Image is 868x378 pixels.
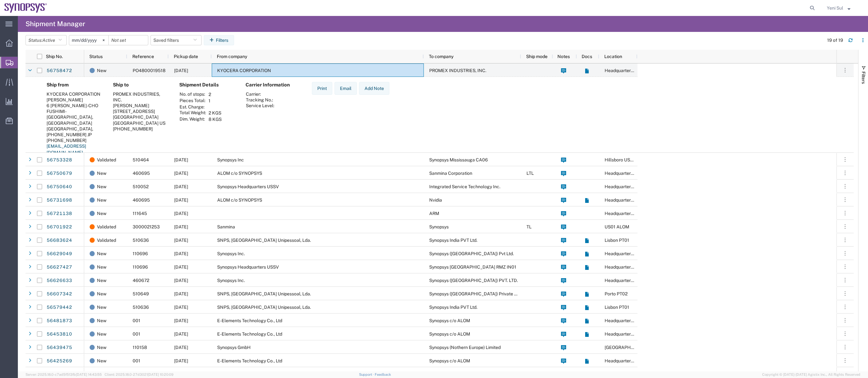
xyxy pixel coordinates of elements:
span: PO4800019518 [133,68,166,73]
span: New [97,341,107,354]
span: Synopsys India PVT Ltd. [429,305,477,310]
span: Lisbon PT01 [605,238,629,243]
span: 460672 [133,278,149,283]
a: 56425269 [46,356,72,366]
span: 09/08/2025 [174,251,188,256]
div: [PERSON_NAME] [47,97,103,103]
span: Sanmina [217,224,235,229]
span: ALOM c/o SYNOPSYS [217,197,262,203]
span: 08/13/2025 [174,331,188,337]
span: New [97,207,107,220]
a: Feedback [375,373,391,376]
span: Hillsboro US03 [605,157,636,162]
span: Ship mode [526,54,548,59]
div: [PHONE_NUMBER] [113,126,169,132]
span: Headquarters USSV [605,211,646,216]
span: Active [42,38,55,43]
span: Validated [97,153,116,167]
span: Notes [557,54,570,59]
th: Dim. Weight: [179,116,206,122]
span: Synopsys GmbH [217,345,251,350]
a: 56629049 [46,249,72,259]
span: Synopsys India PVT Ltd. [429,238,477,243]
span: Validated [97,233,116,247]
span: 09/11/2025 [174,68,188,73]
span: New [97,327,107,341]
a: 56731698 [46,195,72,205]
a: 56753328 [46,155,72,165]
img: logo [4,3,47,13]
span: US01 ALOM [605,224,629,229]
div: KYOCERA CORPORATION [47,91,103,97]
div: 6 [PERSON_NAME]-CHO [47,103,103,108]
span: Synopsys (Nothern Europe) Limited [429,345,501,350]
button: Email [335,82,357,95]
span: Copyright © [DATE]-[DATE] Agistix Inc., All Rights Reserved [762,372,860,377]
span: Munich DE24 [605,345,663,350]
span: 09/08/2025 [174,197,188,203]
span: Synopsys Mississauga CA06 [429,157,488,162]
span: Location [604,54,622,59]
span: [DATE] 14:43:55 [76,373,102,376]
span: Headquarters USSV [605,318,646,323]
span: Headquarters USSV [605,184,646,189]
span: SNPS, Portugal Unipessoal, Lda. [217,291,311,296]
span: New [97,193,107,207]
span: Filters [861,71,866,84]
span: [DATE] 10:20:09 [148,373,173,376]
span: New [97,167,107,180]
input: Not set [109,35,148,45]
span: Synopsys Headquarters USSV [217,184,279,189]
span: 510636 [133,305,149,310]
span: Integrated Service Technology Inc. [429,184,500,189]
span: Pickup date [174,54,198,59]
a: [EMAIL_ADDRESS][DOMAIN_NAME] [47,144,86,155]
span: Synopsys (India) Private Limited [429,291,529,296]
span: New [97,64,107,77]
span: Headquarters USSV [605,264,646,270]
span: New [97,180,107,193]
span: 09/05/2025 [174,224,188,229]
button: Print [312,82,332,95]
button: Filters [204,35,234,45]
div: [GEOGRAPHIC_DATA], [PHONE_NUMBER] JP [47,126,103,137]
span: 001 [133,331,140,337]
span: Ship No. [46,54,63,59]
th: No. of stops: [179,91,206,98]
a: 56721138 [46,209,72,219]
th: Est. Charge: [179,104,206,110]
span: 510636 [133,238,149,243]
span: 001 [133,318,140,323]
span: 09/04/2025 [174,238,188,243]
span: New [97,354,107,367]
span: 08/27/2025 [174,305,188,310]
span: 110158 [133,345,147,350]
a: 56750679 [46,168,72,179]
th: Tracking No.: [246,97,275,103]
h4: Shipment Manager [26,16,85,32]
a: 56750640 [46,182,72,192]
span: 3000021253 [133,224,160,229]
span: Synopsys (India) Pvt Ltd. [429,251,514,256]
td: 1 [206,98,224,104]
a: 56701922 [46,222,72,232]
span: 09/03/2025 [174,291,188,296]
a: Support [359,373,375,376]
span: TL [526,224,532,229]
span: 110696 [133,264,148,270]
span: 510649 [133,291,149,296]
span: 460695 [133,171,150,176]
span: Headquarters USSV [605,331,646,337]
div: [STREET_ADDRESS] [113,108,169,114]
div: 19 of 19 [827,37,843,44]
span: E-Elements Technology Co., Ltd [217,331,282,337]
span: 09/10/2025 [174,171,188,176]
span: Status [89,54,103,59]
span: New [97,287,107,300]
input: Not set [69,35,108,45]
span: Lisbon PT01 [605,305,629,310]
button: Status:Active [26,35,67,45]
td: 2 KGS [206,110,224,116]
span: Validated [97,220,116,233]
span: Headquarters USSV [605,171,646,176]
